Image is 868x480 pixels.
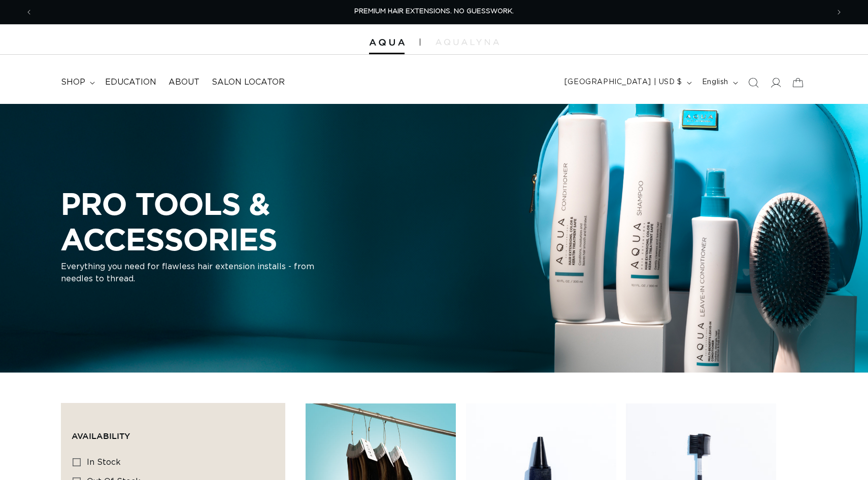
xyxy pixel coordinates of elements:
span: In stock [87,458,121,466]
button: Previous announcement [18,3,40,22]
span: Availability [72,431,130,440]
h2: PRO TOOLS & ACCESSORIES [61,186,447,256]
span: PREMIUM HAIR EXTENSIONS. NO GUESSWORK. [354,8,514,15]
span: [GEOGRAPHIC_DATA] | USD $ [564,77,682,88]
summary: shop [55,71,99,94]
p: Everything you need for flawless hair extension installs - from needles to thread. [61,261,315,285]
summary: Availability (0 selected) [72,414,275,450]
img: Aqua Hair Extensions [369,39,405,46]
span: Salon Locator [212,77,285,88]
button: [GEOGRAPHIC_DATA] | USD $ [558,73,696,92]
a: Salon Locator [206,71,291,94]
span: English [702,77,728,88]
a: Education [99,71,162,94]
button: English [696,73,742,92]
img: aqualyna.com [436,39,499,45]
span: shop [61,77,85,88]
a: About [162,71,206,94]
span: Education [105,77,156,88]
span: About [169,77,199,88]
summary: Search [742,71,764,94]
button: Next announcement [828,3,850,22]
